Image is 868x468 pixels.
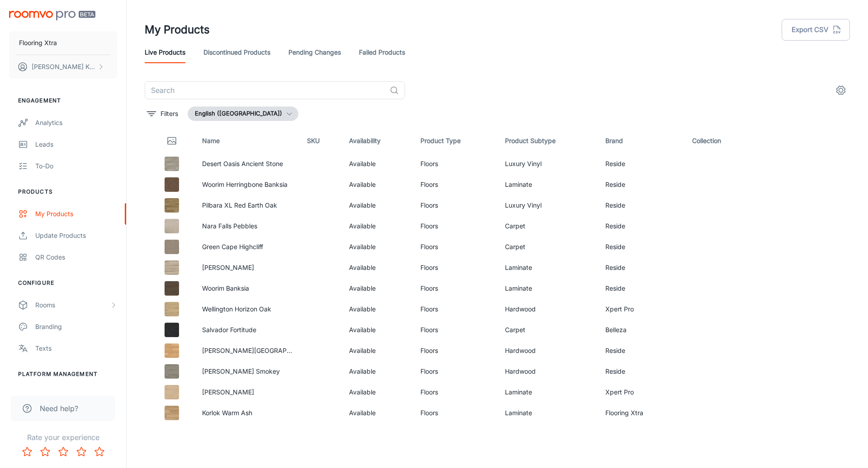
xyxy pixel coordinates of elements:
button: settings [832,81,850,99]
td: Floors [413,236,498,257]
img: Roomvo PRO Beta [9,11,95,20]
td: Available [342,361,413,382]
div: Texts [35,343,117,353]
td: Reside [598,195,685,216]
h1: My Products [145,22,210,38]
div: Analytics [35,118,117,128]
td: Reside [598,174,685,195]
div: Leads [35,139,117,149]
p: Wellington Horizon Oak [202,304,292,314]
p: Nara Falls Pebbles [202,221,292,231]
div: Branding [35,322,117,332]
td: Reside [598,153,685,174]
td: Hardwood [498,340,599,361]
button: Rate 3 star [54,443,72,461]
a: Failed Products [359,42,405,63]
td: Belleza [598,320,685,340]
td: Hardwood [498,361,599,382]
td: Reside [598,236,685,257]
td: Laminate [498,174,599,195]
td: Xpert Pro [598,299,685,320]
div: To-do [35,161,117,171]
td: Luxury Vinyl [498,195,599,216]
div: Update Products [35,231,117,241]
td: Reside [598,278,685,299]
a: Discontinued Products [203,42,270,63]
td: Floors [413,340,498,361]
p: [PERSON_NAME] Smokey [202,366,292,376]
button: Rate 1 star [18,443,36,461]
a: Pending Changes [288,42,341,63]
td: Available [342,153,413,174]
p: Woorim Herringbone Banksia [202,180,292,190]
td: Floors [413,257,498,278]
td: Available [342,403,413,423]
td: Floors [413,153,498,174]
td: Floors [413,299,498,320]
td: Available [342,257,413,278]
button: Flooring Xtra [9,31,117,55]
td: Reside [598,257,685,278]
td: Floors [413,195,498,216]
td: Available [342,216,413,236]
p: Green Cape Highcliff [202,242,292,252]
p: [PERSON_NAME] [202,263,292,273]
td: Available [342,340,413,361]
td: Luxury Vinyl [498,153,599,174]
td: Laminate [498,382,599,403]
button: Export CSV [782,19,850,41]
p: Filters [160,109,178,119]
td: Carpet [498,216,599,236]
td: Flooring Xtra [598,423,685,444]
button: English ([GEOGRAPHIC_DATA]) [188,107,298,121]
td: Floors [413,174,498,195]
a: Live Products [145,42,185,63]
td: Floors [413,423,498,444]
button: Rate 4 star [72,443,90,461]
th: SKU [300,128,342,153]
div: My Products [35,209,117,219]
td: Floors [413,361,498,382]
th: Name [195,128,300,153]
td: Reside [598,216,685,236]
p: Flooring Xtra [19,38,57,48]
p: [PERSON_NAME] [202,387,292,397]
th: Product Subtype [498,128,599,153]
button: [PERSON_NAME] Khurana [9,55,117,79]
td: Laminate [498,257,599,278]
td: Available [342,195,413,216]
td: Available [342,320,413,340]
p: [PERSON_NAME][GEOGRAPHIC_DATA] [202,346,292,356]
p: Rate your experience [7,432,119,443]
td: Laminate [498,423,599,444]
td: Hardwood [498,299,599,320]
td: Available [342,174,413,195]
th: Availability [342,128,413,153]
td: Laminate [498,278,599,299]
td: Available [342,278,413,299]
td: Floors [413,403,498,423]
div: Rooms [35,300,110,310]
p: Woorim Banksia [202,283,292,293]
button: filter [145,107,180,121]
td: Carpet [498,320,599,340]
p: Pilbara XL Red Earth Oak [202,200,292,210]
th: Collection [685,128,758,153]
td: Floors [413,216,498,236]
p: Korlok Warm Ash [202,408,292,418]
td: Floors [413,382,498,403]
input: Search [145,81,386,99]
td: Available [342,236,413,257]
td: Available [342,382,413,403]
td: Flooring Xtra [598,403,685,423]
p: Desert Oasis Ancient Stone [202,159,292,169]
td: Laminate [498,403,599,423]
td: Carpet [498,236,599,257]
td: Floors [413,320,498,340]
td: Reside [598,340,685,361]
button: Rate 5 star [90,443,108,461]
div: QR Codes [35,252,117,262]
td: Floors [413,278,498,299]
span: Need help? [40,403,78,414]
p: [PERSON_NAME] Khurana [32,62,95,72]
